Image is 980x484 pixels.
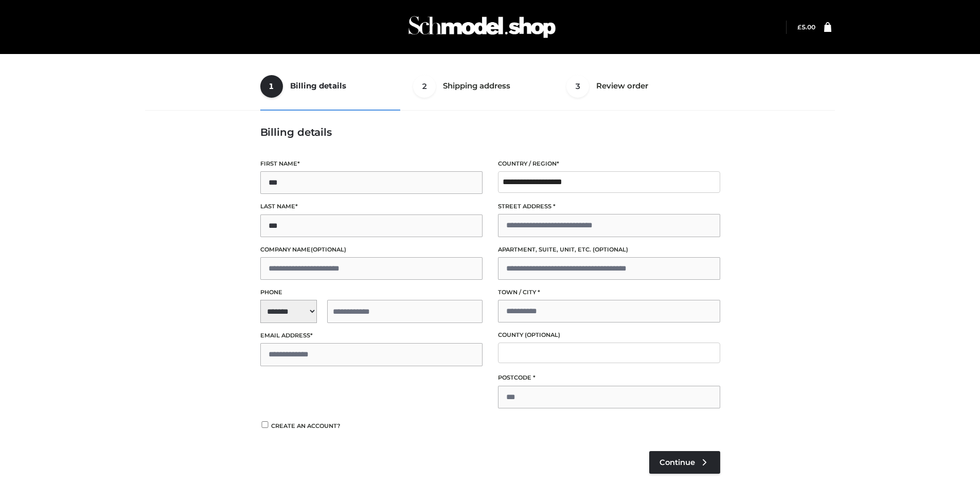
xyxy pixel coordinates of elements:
[271,422,341,429] span: Create an account?
[260,245,483,255] label: Company name
[525,331,560,338] span: (optional)
[498,288,720,297] label: Town / City
[649,451,720,474] a: Continue
[498,159,720,169] label: Country / Region
[260,159,483,169] label: First name
[498,373,720,383] label: Postcode
[498,202,720,211] label: Street address
[593,246,628,253] span: (optional)
[260,421,270,428] input: Create an account?
[498,245,720,255] label: Apartment, suite, unit, etc.
[260,202,483,211] label: Last name
[260,331,483,340] label: Email address
[797,23,801,31] span: £
[660,458,695,467] span: Continue
[260,288,483,297] label: Phone
[797,23,815,31] bdi: 5.00
[405,7,559,47] img: Schmodel Admin 964
[498,330,720,340] label: County
[260,126,720,138] h3: Billing details
[797,23,815,31] a: £5.00
[311,246,346,253] span: (optional)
